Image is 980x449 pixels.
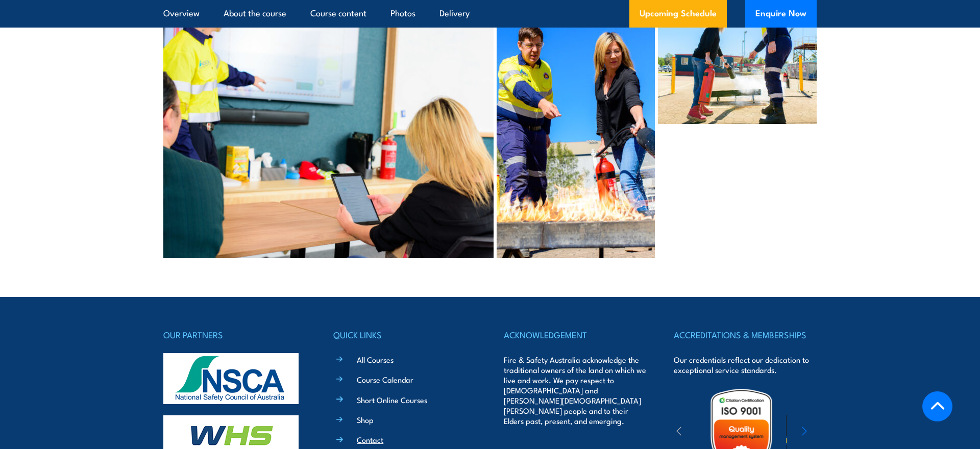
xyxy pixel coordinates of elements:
a: Short Online Courses [357,394,427,405]
p: Fire & Safety Australia acknowledge the traditional owners of the land on which we live and work.... [504,355,647,426]
p: Our credentials reflect our dedication to exceptional service standards. [674,355,817,375]
a: Contact [357,434,383,445]
h4: OUR PARTNERS [163,328,306,342]
a: All Courses [357,354,394,365]
h4: ACCREDITATIONS & MEMBERSHIPS [674,328,817,342]
h4: ACKNOWLEDGEMENT [504,328,647,342]
a: Course Calendar [357,374,413,385]
img: nsca-logo-footer [163,353,299,404]
a: Shop [357,414,374,425]
h4: QUICK LINKS [333,328,476,342]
